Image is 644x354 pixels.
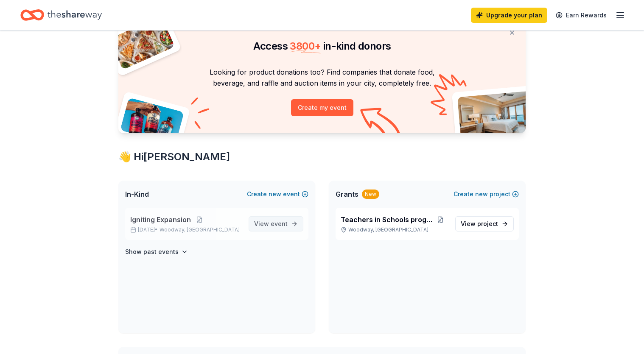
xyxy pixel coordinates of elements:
[271,220,288,227] span: event
[455,216,514,231] a: View project
[471,8,547,23] a: Upgrade your plan
[341,215,433,225] span: Teachers in Schools program
[118,150,526,164] div: 👋 Hi [PERSON_NAME]
[109,16,175,70] img: Pizza
[269,189,281,199] span: new
[291,99,353,116] button: Create my event
[336,189,358,199] span: Grants
[125,189,149,199] span: In-Kind
[341,226,448,233] p: Woodway, [GEOGRAPHIC_DATA]
[551,8,612,23] a: Earn Rewards
[125,247,179,257] h4: Show past events
[130,226,242,233] p: [DATE] •
[475,189,488,199] span: new
[254,219,288,229] span: View
[247,189,308,199] button: Createnewevent
[290,40,321,52] span: 3800 +
[253,40,391,52] span: Access in-kind donors
[477,220,498,227] span: project
[461,219,498,229] span: View
[125,247,188,257] button: Show past events
[129,67,515,89] p: Looking for product donations too? Find companies that donate food, beverage, and raffle and auct...
[360,108,403,139] img: Curvy arrow
[362,190,379,199] div: New
[130,215,191,225] span: Igniting Expansion
[20,5,102,25] a: Home
[249,216,303,231] a: View event
[454,189,519,199] button: Createnewproject
[160,226,240,233] span: Woodway, [GEOGRAPHIC_DATA]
